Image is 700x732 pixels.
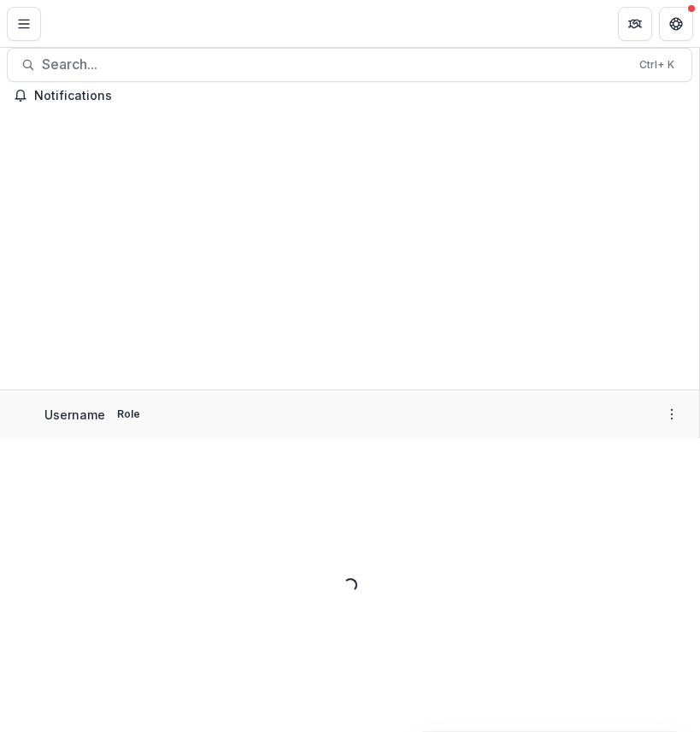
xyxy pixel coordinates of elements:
button: Partners [618,7,652,41]
p: Username [44,406,105,424]
p: Role [112,407,145,422]
button: Notifications [7,82,692,109]
div: Ctrl + K [636,56,678,74]
button: More [662,404,682,425]
button: Get Help [659,7,693,41]
span: Notifications [34,89,685,103]
button: Search... [7,48,692,82]
button: Toggle Menu [7,7,41,41]
span: Search... [42,56,629,73]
